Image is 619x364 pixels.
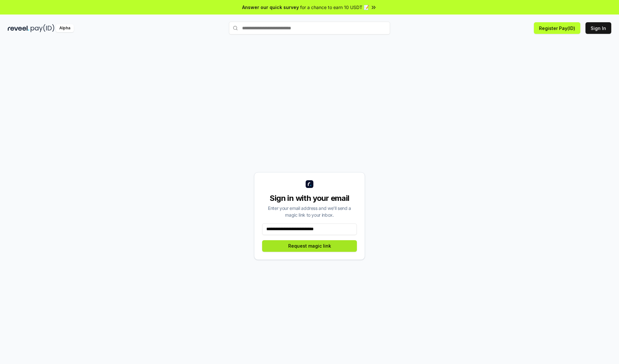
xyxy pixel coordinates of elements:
span: Answer our quick survey [242,4,299,11]
button: Request magic link [262,240,357,252]
button: Register Pay(ID) [534,22,580,34]
img: logo_small [306,180,313,188]
div: Alpha [56,24,74,32]
img: reveel_dark [8,24,29,32]
button: Sign In [585,22,611,34]
span: for a chance to earn 10 USDT 📝 [300,4,369,11]
div: Sign in with your email [262,193,357,203]
img: pay_id [31,24,54,32]
div: Enter your email address and we’ll send a magic link to your inbox. [262,205,357,218]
